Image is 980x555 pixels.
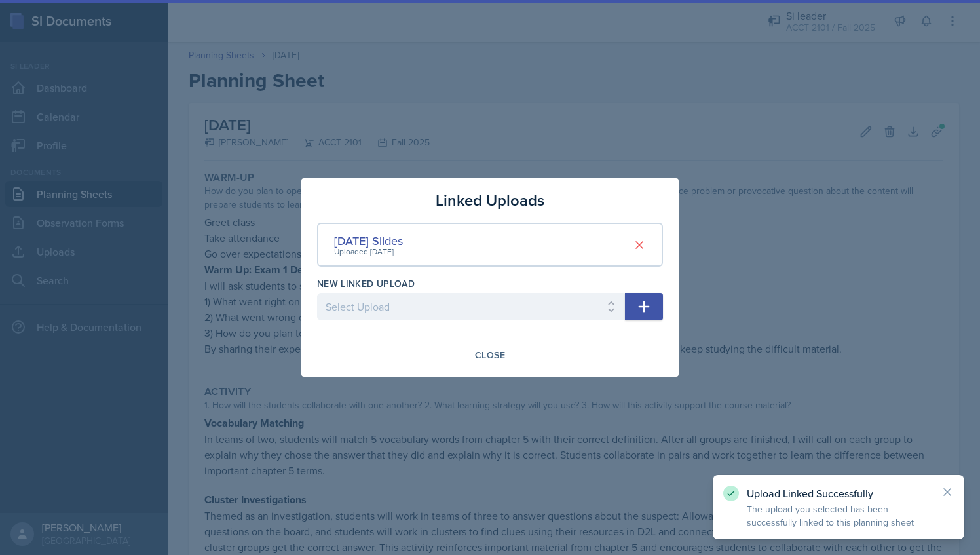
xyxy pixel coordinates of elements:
p: The upload you selected has been successfully linked to this planning sheet [747,503,930,529]
button: Close [466,344,514,366]
h3: Linked Uploads [436,189,544,212]
div: [DATE] Slides [334,232,403,250]
label: New Linked Upload [317,277,415,290]
div: Uploaded [DATE] [334,246,403,258]
div: Close [475,350,505,360]
p: Upload Linked Successfully [747,487,930,500]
